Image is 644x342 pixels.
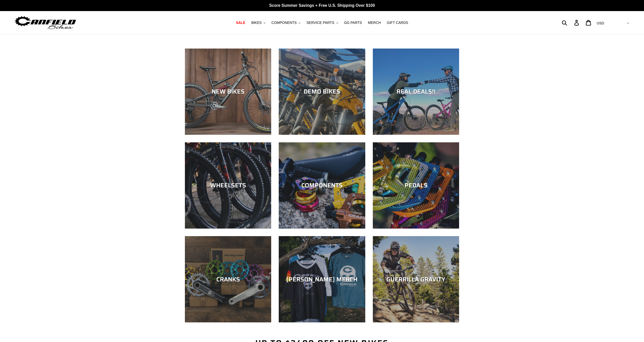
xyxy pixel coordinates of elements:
[342,19,365,26] a: GG PARTS
[185,88,271,95] div: NEW BIKES
[387,21,408,25] span: GIFT CARDS
[279,182,365,189] div: COMPONENTS
[269,19,303,26] button: COMPONENTS
[565,17,577,28] input: Search
[271,21,297,25] span: COMPONENTS
[279,236,365,322] a: [PERSON_NAME] MERCH
[306,21,334,25] span: SERVICE PARTS
[279,276,365,283] div: [PERSON_NAME] MERCH
[185,276,271,283] div: CRANKS
[279,88,365,95] div: DEMO BIKES
[185,142,271,229] a: WHEELSETS
[251,21,262,25] span: BIKES
[185,182,271,189] div: WHEELSETS
[279,49,365,135] a: DEMO BIKES
[304,19,340,26] button: SERVICE PARTS
[249,19,268,26] button: BIKES
[14,15,77,31] img: Canfield Bikes
[373,182,459,189] div: PEDALS
[344,21,362,25] span: GG PARTS
[366,19,383,26] a: MERCH
[279,142,365,229] a: COMPONENTS
[384,19,411,26] a: GIFT CARDS
[233,19,248,26] a: SALE
[373,236,459,322] a: GUERRILLA GRAVITY
[373,88,459,95] div: REAL DEALS!!
[236,21,245,25] span: SALE
[373,49,459,135] a: REAL DEALS!!
[373,276,459,283] div: GUERRILLA GRAVITY
[373,142,459,229] a: PEDALS
[185,236,271,322] a: CRANKS
[185,49,271,135] a: NEW BIKES
[368,21,381,25] span: MERCH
